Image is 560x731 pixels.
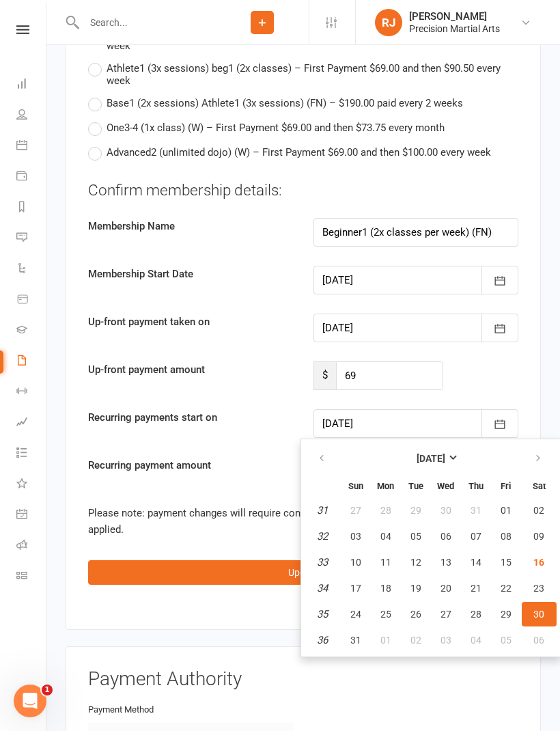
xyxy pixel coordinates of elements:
span: 01 [501,505,512,516]
span: 22 [501,583,512,594]
span: 03 [350,531,361,542]
button: 09 [522,524,557,549]
em: 36 [317,634,328,646]
label: Membership Name [78,218,303,234]
button: 11 [372,550,400,575]
span: 28 [380,505,391,516]
button: 28 [372,498,400,523]
strong: [DATE] [417,453,445,464]
span: 02 [533,505,544,516]
small: Friday [501,481,511,491]
button: 17 [341,576,370,601]
button: 28 [462,602,490,626]
button: Update [88,560,518,585]
span: 28 [471,609,481,620]
a: Reports [16,193,47,223]
h3: Payment Authority [88,669,518,690]
button: 20 [432,576,460,601]
span: 04 [380,531,391,542]
small: Monday [377,481,394,491]
span: 02 [410,635,421,646]
div: Precision Martial Arts [409,23,500,35]
button: 22 [492,576,520,601]
span: 06 [440,531,451,542]
button: 02 [402,628,430,652]
span: 12 [410,557,421,568]
span: 05 [501,635,512,646]
label: Recurring payment amount [78,457,303,473]
span: 03 [440,635,451,646]
button: 30 [522,602,557,626]
button: 04 [462,628,490,652]
em: 33 [317,556,328,568]
label: Up-front payment taken on [78,314,303,330]
label: Recurring payments start on [78,409,303,426]
button: 06 [432,524,460,549]
span: Advanced2 (unlimited dojo) (W) – First Payment $69.00 and then $100.00 every week [107,144,491,158]
button: 03 [341,524,370,549]
span: 27 [440,609,451,620]
iframe: Intercom live chat [14,685,46,717]
span: 17 [350,583,361,594]
a: Assessments [16,408,47,439]
span: 31 [350,635,361,646]
span: 21 [471,583,481,594]
span: 19 [410,583,421,594]
span: 13 [440,557,451,568]
a: Class kiosk mode [16,562,47,592]
button: 05 [402,524,430,549]
a: General attendance kiosk mode [16,500,47,531]
button: 30 [432,498,460,523]
a: Dashboard [16,70,47,100]
button: 06 [522,628,557,652]
button: 25 [372,602,400,626]
span: 1 [42,685,53,695]
span: 10 [350,557,361,568]
span: 14 [471,557,481,568]
span: 16 [533,557,544,568]
button: 16 [522,550,557,575]
button: 21 [462,576,490,601]
button: 15 [492,550,520,575]
button: 29 [492,602,520,626]
button: 12 [402,550,430,575]
span: 06 [533,635,544,646]
span: 05 [410,531,421,542]
button: 18 [372,576,400,601]
span: 26 [410,609,421,620]
span: 25 [380,609,391,620]
label: Payment Method [88,703,154,717]
a: Roll call kiosk mode [16,531,47,562]
div: Please note: payment changes will require consent from the waiver signee before they can be applied. [88,505,518,538]
small: Tuesday [408,481,423,491]
span: 11 [380,557,391,568]
button: 27 [432,602,460,626]
span: 23 [533,583,544,594]
small: Thursday [468,481,484,491]
button: 02 [522,498,557,523]
em: 32 [317,530,328,542]
button: 27 [341,498,370,523]
button: 13 [432,550,460,575]
span: 15 [501,557,512,568]
button: 14 [462,550,490,575]
label: Up-front payment amount [78,361,303,378]
span: One3-4 (1x class) (W) – First Payment $69.00 and then $73.75 every month [107,120,445,134]
button: 07 [462,524,490,549]
button: 05 [492,628,520,652]
button: 10 [341,550,370,575]
div: Confirm membership details: [88,180,518,202]
span: 31 [471,505,481,516]
button: 24 [341,602,370,626]
button: 01 [492,498,520,523]
button: 29 [402,498,430,523]
span: 08 [501,531,512,542]
span: 09 [533,531,544,542]
button: 26 [402,602,430,626]
span: $ [313,361,336,390]
button: 04 [372,524,400,549]
span: 24 [350,609,361,620]
span: Athlete1 (3x sessions) beg1 (2x classes) – First Payment $69.00 and then $90.50 every week [107,60,518,87]
em: 35 [317,608,328,620]
button: 23 [522,576,557,601]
